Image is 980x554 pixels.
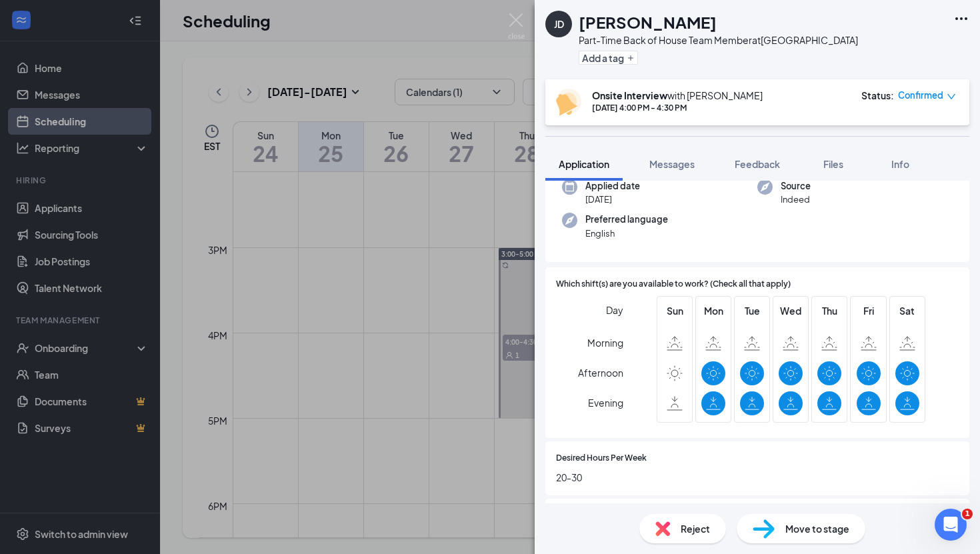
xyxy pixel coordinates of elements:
[681,521,710,536] span: Reject
[861,89,894,102] div: Status :
[817,303,841,318] span: Thu
[579,51,638,65] button: PlusAdd a tag
[947,92,956,101] span: down
[781,193,811,206] span: Indeed
[578,361,623,385] span: Afternoon
[935,509,967,541] iframe: Intercom live chat
[606,303,623,317] span: Day
[585,193,640,206] span: [DATE]
[781,179,811,193] span: Source
[585,213,668,226] span: Preferred language
[649,158,695,170] span: Messages
[592,89,667,101] b: Onsite Interview
[823,158,843,170] span: Files
[554,17,564,31] div: JD
[585,179,640,193] span: Applied date
[953,11,969,27] svg: Ellipses
[895,303,919,318] span: Sat
[587,331,623,355] span: Morning
[556,278,791,291] span: Which shift(s) are you available to work? (Check all that apply)
[740,303,764,318] span: Tue
[585,227,668,240] span: English
[592,102,763,113] div: [DATE] 4:00 PM - 4:30 PM
[779,303,803,318] span: Wed
[785,521,849,536] span: Move to stage
[592,89,763,102] div: with [PERSON_NAME]
[588,391,623,415] span: Evening
[663,303,687,318] span: Sun
[579,33,858,47] div: Part-Time Back of House Team Member at [GEOGRAPHIC_DATA]
[857,303,881,318] span: Fri
[627,54,635,62] svg: Plus
[701,303,725,318] span: Mon
[556,452,647,465] span: Desired Hours Per Week
[559,158,609,170] span: Application
[898,89,943,102] span: Confirmed
[962,509,973,519] span: 1
[579,11,717,33] h1: [PERSON_NAME]
[735,158,780,170] span: Feedback
[891,158,909,170] span: Info
[556,470,959,485] span: 20-30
